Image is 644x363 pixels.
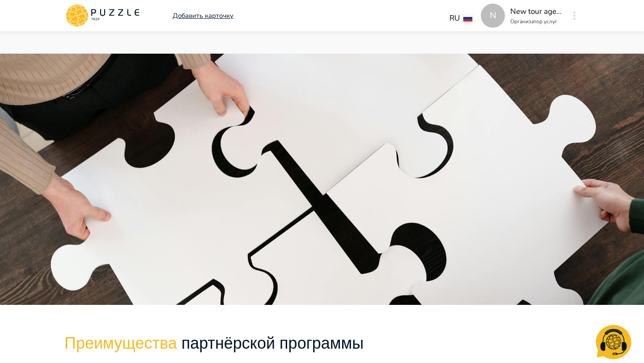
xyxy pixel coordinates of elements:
[449,13,460,24] p: RU
[64,334,177,352] span: Преимущества
[463,15,472,21] img: lang
[481,4,505,28] div: N
[510,6,564,17] p: New tour agency
[173,11,233,21] a: Добавить карточку
[64,333,580,353] h2: партнёрской программы
[510,17,564,25] p: Организатор услуг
